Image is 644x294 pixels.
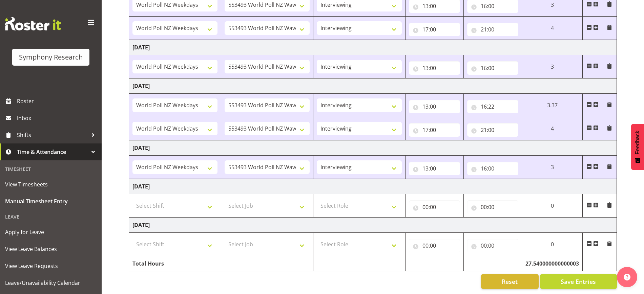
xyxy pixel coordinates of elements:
div: Timesheet [2,162,100,176]
span: Roster [17,96,98,106]
span: View Timesheets [5,179,97,189]
div: Symphony Research [19,52,83,62]
input: Click to select... [409,200,460,214]
td: 27.540000000000003 [522,256,583,271]
span: Manual Timesheet Entry [5,196,97,206]
td: [DATE] [129,78,617,94]
input: Click to select... [467,123,518,137]
a: Apply for Leave [2,224,100,241]
span: Reset [502,277,518,286]
button: Save Entries [540,274,617,289]
input: Click to select... [409,61,460,75]
a: Manual Timesheet Entry [2,193,100,210]
a: Leave/Unavailability Calendar [2,274,100,291]
td: 3 [522,156,583,179]
input: Click to select... [467,239,518,252]
a: View Leave Requests [2,257,100,274]
input: Click to select... [467,61,518,75]
td: 3.37 [522,94,583,117]
input: Click to select... [467,162,518,175]
span: Inbox [17,113,98,123]
td: [DATE] [129,140,617,156]
input: Click to select... [409,162,460,175]
td: [DATE] [129,179,617,194]
td: 0 [522,194,583,218]
td: [DATE] [129,40,617,55]
span: Time & Attendance [17,147,88,157]
span: Apply for Leave [5,227,97,237]
span: Leave/Unavailability Calendar [5,278,97,288]
span: Shifts [17,130,88,140]
img: Rosterit website logo [5,17,61,30]
input: Click to select... [409,123,460,137]
input: Click to select... [409,23,460,36]
button: Reset [481,274,539,289]
td: 4 [522,117,583,140]
a: View Leave Balances [2,241,100,257]
a: View Timesheets [2,176,100,193]
span: View Leave Requests [5,261,97,271]
input: Click to select... [467,200,518,214]
button: Feedback - Show survey [631,124,644,170]
div: Leave [2,210,100,224]
td: Total Hours [129,256,221,271]
span: Save Entries [561,277,596,286]
td: 4 [522,17,583,40]
td: 3 [522,55,583,78]
img: help-xxl-2.png [624,274,630,280]
td: [DATE] [129,218,617,233]
input: Click to select... [467,100,518,113]
input: Click to select... [409,239,460,252]
input: Click to select... [409,100,460,113]
span: Feedback [635,131,641,154]
input: Click to select... [467,23,518,36]
span: View Leave Balances [5,244,97,254]
td: 0 [522,233,583,256]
